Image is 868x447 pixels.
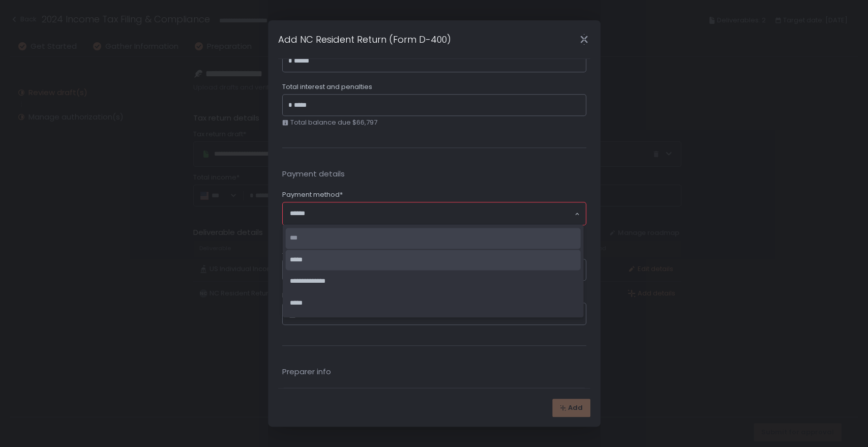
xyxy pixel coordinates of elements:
span: Payment date [282,291,329,300]
h1: Add NC Resident Return (Form D-400) [278,33,451,46]
span: Payment method* [282,190,343,199]
div: Close [568,34,601,45]
input: Search for option [290,208,574,219]
span: Payment details [282,168,586,180]
div: Search for option [283,202,586,225]
span: Total balance due $66,797 [290,118,377,127]
span: Amount to pay [282,247,331,256]
span: Preparer info [282,366,586,378]
span: Total interest and penalties [282,82,372,92]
